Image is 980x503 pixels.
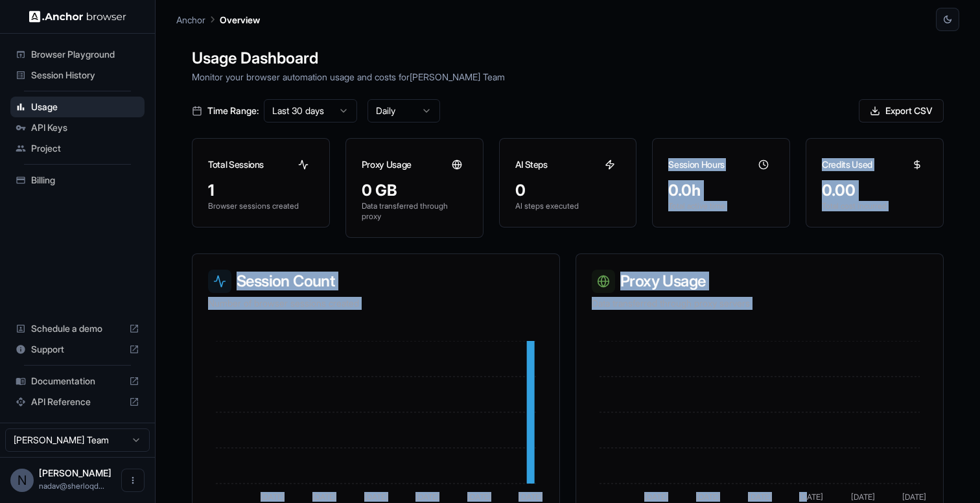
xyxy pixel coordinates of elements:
div: 1 [208,180,314,201]
span: Support [31,343,124,356]
tspan: [DATE] [799,492,823,502]
span: Schedule a demo [31,322,124,335]
tspan: [DATE] [851,492,875,502]
span: Nadav Gutman [39,467,111,478]
p: Overview [220,13,260,27]
div: 0 [515,180,621,201]
tspan: [DATE] [696,492,720,502]
h3: Session Hours [668,158,724,171]
h3: Session Count [208,270,544,293]
nav: breadcrumb [176,12,260,27]
span: nadav@sherloqdata.io [39,481,104,491]
p: Data transferred through proxy [362,201,467,222]
div: 0.0h [668,180,774,201]
p: Total active time [668,201,774,211]
p: Total cost incurred [822,201,927,211]
div: Support [10,339,145,360]
h3: Credits Used [822,158,872,171]
span: Browser Playground [31,48,139,61]
h1: Usage Dashboard [192,47,944,70]
button: Open menu [121,469,145,492]
div: Project [10,138,145,159]
div: Documentation [10,371,145,392]
p: AI steps executed [515,201,621,211]
tspan: [DATE] [519,492,542,502]
p: Monitor your browser automation usage and costs for [PERSON_NAME] Team [192,70,944,84]
p: Anchor [176,13,205,27]
span: Billing [31,174,139,187]
div: Billing [10,170,145,191]
tspan: [DATE] [467,492,491,502]
button: Export CSV [859,99,944,123]
div: Session History [10,65,145,86]
img: Anchor Logo [29,10,126,23]
div: N [10,469,34,492]
h3: Proxy Usage [362,158,412,171]
tspan: [DATE] [261,492,285,502]
span: API Reference [31,395,124,408]
h3: Total Sessions [208,158,264,171]
span: Time Range: [207,104,259,117]
div: Browser Playground [10,44,145,65]
tspan: [DATE] [312,492,336,502]
span: Session History [31,69,139,82]
p: Number of browser sessions created [208,297,544,310]
div: 0 GB [362,180,467,201]
span: Documentation [31,375,124,388]
tspan: [DATE] [748,492,772,502]
tspan: [DATE] [902,492,926,502]
div: 0.00 [822,180,927,201]
h3: Proxy Usage [592,270,927,293]
span: Project [31,142,139,155]
div: API Reference [10,392,145,412]
p: Data transferred through proxy servers [592,297,927,310]
h3: AI Steps [515,158,548,171]
div: API Keys [10,117,145,138]
span: API Keys [31,121,139,134]
tspan: [DATE] [644,492,668,502]
div: Schedule a demo [10,318,145,339]
tspan: [DATE] [364,492,388,502]
span: Usage [31,100,139,113]
tspan: [DATE] [415,492,439,502]
div: Usage [10,97,145,117]
p: Browser sessions created [208,201,314,211]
